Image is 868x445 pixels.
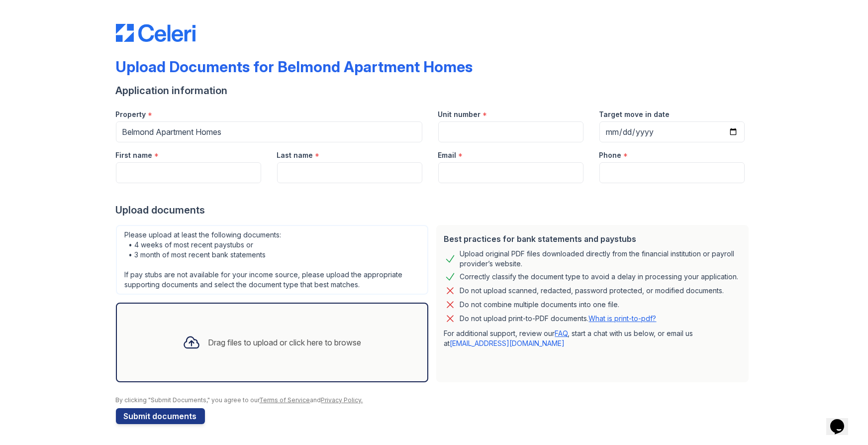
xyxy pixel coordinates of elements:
a: [EMAIL_ADDRESS][DOMAIN_NAME] [450,339,565,347]
label: Last name [277,150,313,160]
div: Best practices for bank statements and paystubs [444,233,741,245]
label: Phone [599,150,622,160]
div: Upload documents [116,203,753,217]
label: Unit number [438,110,481,119]
label: Property [116,110,146,119]
label: First name [116,150,153,160]
label: Target move in date [599,110,670,119]
div: Do not upload scanned, redacted, password protected, or modified documents. [460,285,724,297]
div: Upload Documents for Belmond Apartment Homes [116,58,473,76]
img: CE_Logo_Blue-a8612792a0a2168367f1c8372b55b34899dd931a85d93a1a3d3e32e68fde9ad4.png [116,24,195,42]
a: Terms of Service [260,396,310,404]
div: By clicking "Submit Documents," you agree to our and [116,396,753,404]
a: What is print-to-pdf? [589,314,657,323]
a: FAQ [555,329,568,337]
iframe: chat widget [826,405,858,435]
button: Submit documents [116,408,205,424]
p: Do not upload print-to-PDF documents. [460,314,657,324]
div: Do not combine multiple documents into one file. [460,299,620,311]
div: Correctly classify the document type to avoid a delay in processing your application. [460,271,739,283]
p: For additional support, review our , start a chat with us below, or email us at [444,329,741,348]
div: Drag files to upload or click here to browse [208,336,362,348]
div: Application information [116,84,753,98]
div: Please upload at least the following documents: • 4 weeks of most recent paystubs or • 3 month of... [116,225,428,295]
label: Email [438,150,457,160]
a: Privacy Policy. [321,396,363,404]
div: Upload original PDF files downloaded directly from the financial institution or payroll provider’... [460,249,741,269]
